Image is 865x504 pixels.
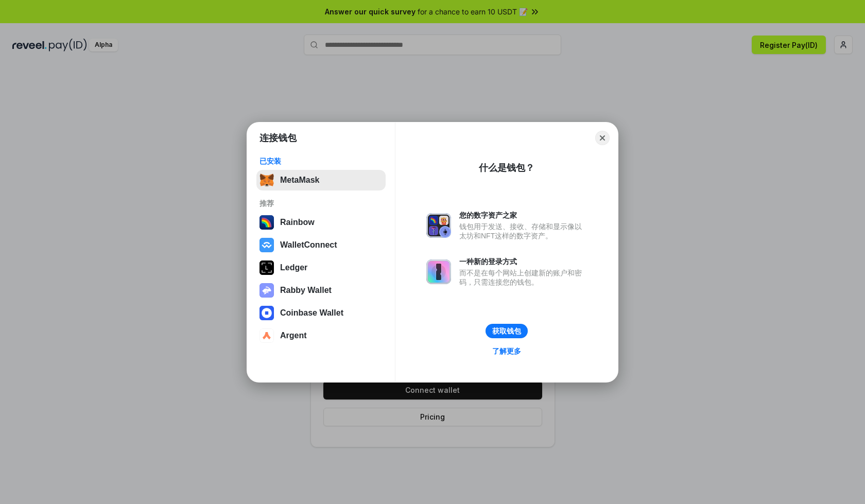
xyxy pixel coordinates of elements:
[256,170,386,190] button: MetaMask
[256,280,386,301] button: Rabby Wallet
[280,240,337,250] div: WalletConnect
[459,222,587,240] div: 钱包用于发送、接收、存储和显示像以太坊和NFT这样的数字资产。
[259,306,274,320] img: svg+xml,%3Csvg%20width%3D%2228%22%20height%3D%2228%22%20viewBox%3D%220%200%2028%2028%22%20fill%3D...
[256,235,386,255] button: WalletConnect
[259,260,274,275] img: svg+xml,%3Csvg%20xmlns%3D%22http%3A%2F%2Fwww.w3.org%2F2000%2Fsvg%22%20width%3D%2228%22%20height%3...
[459,268,587,287] div: 而不是在每个网站上创建新的账户和密码，只需连接您的钱包。
[256,303,386,323] button: Coinbase Wallet
[280,286,332,295] div: Rabby Wallet
[259,199,383,208] div: 推荐
[426,213,451,238] img: svg+xml,%3Csvg%20xmlns%3D%22http%3A%2F%2Fwww.w3.org%2F2000%2Fsvg%22%20fill%3D%22none%22%20viewBox...
[492,326,521,336] div: 获取钱包
[486,324,528,338] button: 获取钱包
[486,344,527,358] a: 了解更多
[595,131,610,145] button: Close
[256,325,386,346] button: Argent
[259,215,274,230] img: svg+xml,%3Csvg%20width%3D%22120%22%20height%3D%22120%22%20viewBox%3D%220%200%20120%20120%22%20fil...
[259,132,297,144] h1: 连接钱包
[259,328,274,343] img: svg+xml,%3Csvg%20width%3D%2228%22%20height%3D%2228%22%20viewBox%3D%220%200%2028%2028%22%20fill%3D...
[492,346,521,356] div: 了解更多
[280,263,307,272] div: Ledger
[280,331,307,340] div: Argent
[259,283,274,298] img: svg+xml,%3Csvg%20xmlns%3D%22http%3A%2F%2Fwww.w3.org%2F2000%2Fsvg%22%20fill%3D%22none%22%20viewBox...
[426,259,451,284] img: svg+xml,%3Csvg%20xmlns%3D%22http%3A%2F%2Fwww.w3.org%2F2000%2Fsvg%22%20fill%3D%22none%22%20viewBox...
[280,176,319,185] div: MetaMask
[256,212,386,233] button: Rainbow
[256,257,386,278] button: Ledger
[280,218,315,227] div: Rainbow
[259,173,274,187] img: svg+xml,%3Csvg%20fill%3D%22none%22%20height%3D%2233%22%20viewBox%3D%220%200%2035%2033%22%20width%...
[259,157,383,166] div: 已安装
[259,238,274,252] img: svg+xml,%3Csvg%20width%3D%2228%22%20height%3D%2228%22%20viewBox%3D%220%200%2028%2028%22%20fill%3D...
[280,308,343,318] div: Coinbase Wallet
[459,257,587,266] div: 一种新的登录方式
[479,162,534,174] div: 什么是钱包？
[459,211,587,220] div: 您的数字资产之家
